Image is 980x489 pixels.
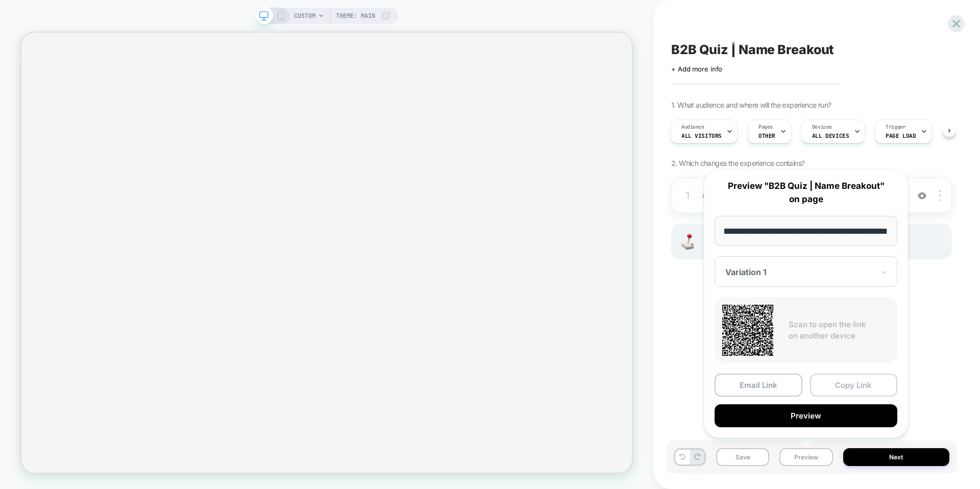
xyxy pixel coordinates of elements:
[671,42,834,57] span: B2B Quiz | Name Breakout
[715,374,802,397] button: Email Link
[671,159,804,167] span: 2. Which changes the experience contains?
[716,448,769,466] button: Save
[843,448,950,466] button: Next
[715,180,897,206] p: Preview "B2B Quiz | Name Breakout" on page
[671,101,831,109] span: 1. What audience and where will the experience run?
[789,319,890,342] p: Scan to open the link on another device
[779,448,832,466] button: Preview
[294,8,315,24] span: CUSTOM
[681,132,722,139] span: All Visitors
[812,132,849,139] span: ALL DEVICES
[758,124,773,131] span: Pages
[336,8,375,24] span: Theme: MAIN
[671,65,722,73] span: + Add more info
[715,404,897,427] button: Preview
[886,132,916,139] span: Page Load
[758,132,775,139] span: OTHER
[812,124,832,131] span: Devices
[886,124,905,131] span: Trigger
[918,191,926,200] img: crossed eye
[677,234,698,250] img: Joystick
[681,124,704,131] span: Audience
[939,190,941,201] img: close
[810,374,898,397] button: Copy Link
[682,186,693,205] div: 1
